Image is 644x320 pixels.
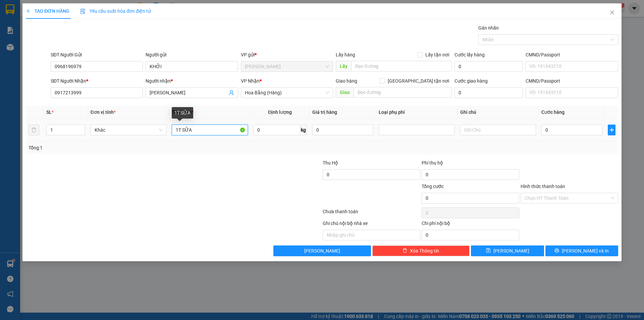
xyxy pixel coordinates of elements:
[526,77,618,85] div: CMND/Passport
[608,127,615,133] span: plus
[423,51,452,58] span: Lấy tận nơi
[554,248,559,254] span: printer
[172,125,248,135] input: VD: Bàn, Ghế
[51,77,143,85] div: SĐT Người Nhận
[241,78,260,84] span: VP Nhận
[471,245,544,256] button: save[PERSON_NAME]
[422,184,444,189] span: Tổng cước
[146,51,238,58] div: Người gửi
[146,77,238,85] div: Người nhận
[454,87,523,98] input: Cước giao hàng
[51,51,143,58] div: SĐT Người Gửi
[29,125,39,135] button: delete
[454,61,523,72] input: Cước lấy hàng
[336,87,354,98] span: Giao
[95,125,162,135] span: Khác
[26,9,31,13] span: plus
[422,220,519,230] div: Chi phí nội bộ
[46,109,52,115] span: SL
[372,245,470,256] button: deleteXóa Thông tin
[245,61,329,72] span: Hà Tiên
[323,220,420,230] div: Ghi chú nội bộ nhà xe
[454,78,488,84] label: Cước giao hàng
[609,10,615,15] span: close
[312,109,337,115] span: Giá trị hàng
[312,125,373,135] input: 0
[541,109,565,115] span: Cước hàng
[268,109,292,115] span: Định lượng
[603,3,622,22] button: Close
[376,106,457,119] th: Loại phụ phí
[241,51,333,58] div: VP gửi
[486,248,491,254] span: save
[336,61,351,72] span: Lấy
[273,245,371,256] button: [PERSON_NAME]
[402,248,407,254] span: delete
[608,125,615,135] button: plus
[245,88,329,98] span: Hoa Bằng (Hàng)
[336,52,355,57] span: Lấy hàng
[323,160,338,166] span: Thu Hộ
[29,144,249,151] div: Tổng: 1
[562,247,609,255] span: [PERSON_NAME] và In
[229,90,234,95] span: user-add
[521,184,565,189] label: Hình thức thanh toán
[91,109,116,115] span: Đơn vị tính
[493,247,529,255] span: [PERSON_NAME]
[300,125,307,135] span: kg
[172,107,193,119] div: 1T SỮA
[322,208,421,220] div: Chưa thanh toán
[460,125,536,135] input: Ghi Chú
[351,61,452,72] input: Dọc đường
[336,78,357,84] span: Giao hàng
[80,9,86,14] img: icon
[526,51,618,58] div: CMND/Passport
[454,52,485,57] label: Cước lấy hàng
[410,247,439,255] span: Xóa Thông tin
[354,87,452,98] input: Dọc đường
[26,8,69,14] span: TẠO ĐƠN HÀNG
[304,247,340,255] span: [PERSON_NAME]
[545,245,618,256] button: printer[PERSON_NAME] và In
[422,159,519,169] div: Phí thu hộ
[385,77,452,85] span: [GEOGRAPHIC_DATA] tận nơi
[323,230,420,240] input: Nhập ghi chú
[478,25,499,31] label: Gán nhãn
[80,8,151,14] span: Yêu cầu xuất hóa đơn điện tử
[458,106,539,119] th: Ghi chú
